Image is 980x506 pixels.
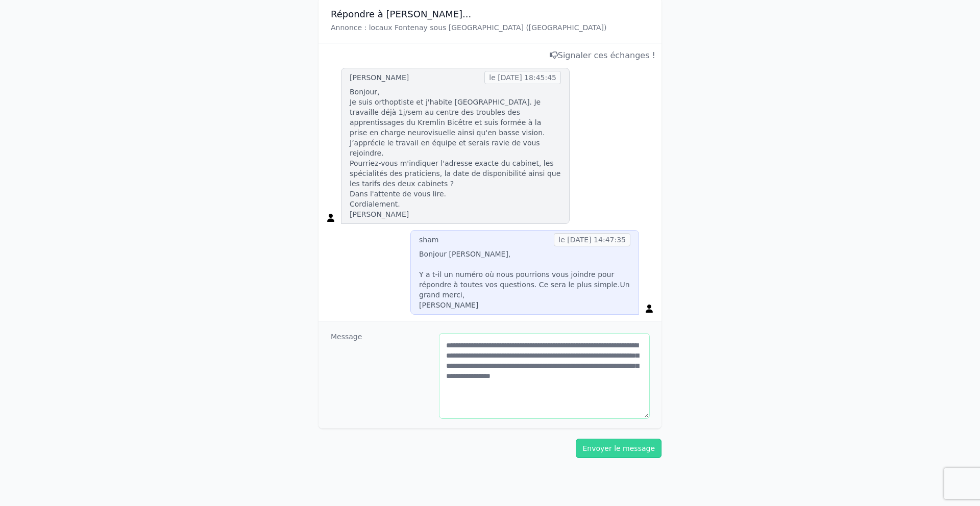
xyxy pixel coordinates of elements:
p: Annonce : locaux Fontenay sous [GEOGRAPHIC_DATA] ([GEOGRAPHIC_DATA]) [331,22,649,33]
dt: Message [331,332,431,418]
h3: Répondre à [PERSON_NAME]... [331,8,649,20]
span: le [DATE] 18:45:45 [484,71,561,84]
p: Bonjour [PERSON_NAME], Y a t-il un numéro où nous pourrions vous joindre pour répondre à toutes v... [419,249,630,310]
div: Signaler ces échanges ! [325,49,655,62]
div: sham [419,235,438,245]
div: [PERSON_NAME] [350,72,409,83]
p: Bonjour, Je suis orthoptiste et j'habite [GEOGRAPHIC_DATA]. Je travaille déjà 1j/sem au centre de... [350,87,561,219]
span: le [DATE] 14:47:35 [554,233,630,246]
button: Envoyer le message [576,439,661,458]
